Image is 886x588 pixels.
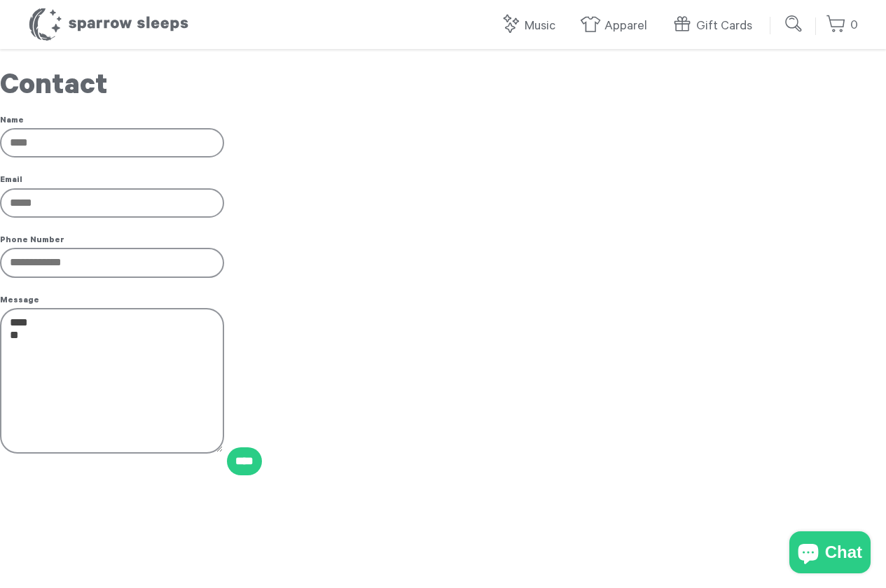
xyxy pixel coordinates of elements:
a: 0 [826,10,858,41]
inbox-online-store-chat: Shopify online store chat [785,531,875,577]
h1: Sparrow Sleeps [28,7,189,42]
a: Gift Cards [672,11,759,41]
a: Music [500,11,562,41]
a: Apparel [580,11,654,41]
input: Submit [780,10,808,38]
